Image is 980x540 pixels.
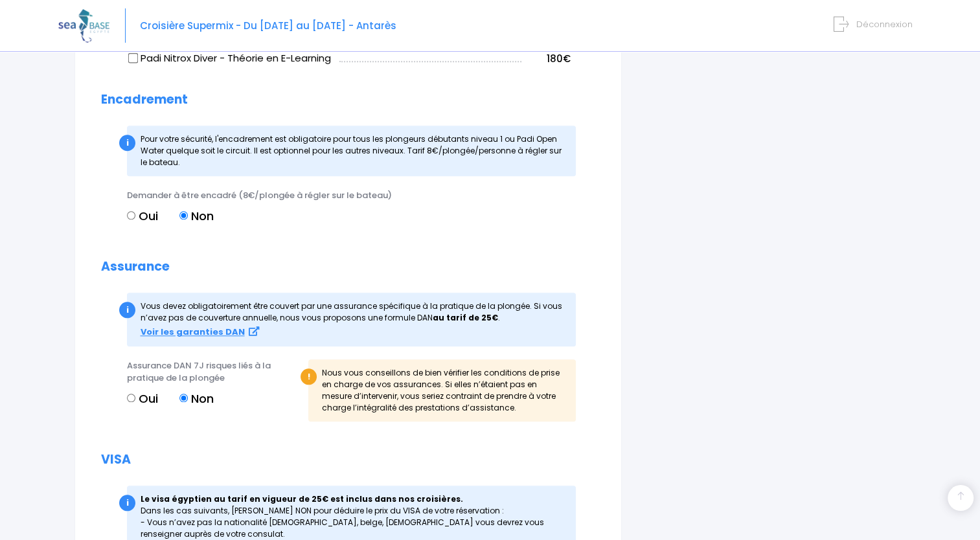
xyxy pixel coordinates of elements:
div: i [119,302,135,318]
h2: Assurance [101,260,595,275]
strong: au tarif de 25€ [433,312,498,323]
span: 180€ [547,52,571,65]
span: Pour votre sécurité, l'encadrement est obligatoire pour tous les plongeurs débutants niveau 1 ou ... [141,133,562,168]
label: Non [179,390,214,407]
span: Croisière Supermix - Du [DATE] au [DATE] - Antarès [140,19,396,32]
div: i [119,495,135,511]
input: Padi Nitrox Diver - Théorie en E-Learning [128,53,139,63]
label: Oui [127,207,158,225]
h2: VISA [101,453,595,467]
span: Demander à être encadré (8€/plongée à régler sur le bateau) [127,189,392,201]
strong: Le visa égyptien au tarif en vigueur de 25€ est inclus dans nos croisières. [141,493,463,504]
label: Padi Nitrox Diver - Théorie en E-Learning [129,51,331,66]
label: Oui [127,390,158,407]
a: Voir les garanties DAN [141,326,259,337]
input: Non [179,394,188,402]
h2: Encadrement [101,93,595,107]
input: Oui [127,211,135,219]
div: i [119,135,135,151]
label: Non [179,207,214,225]
div: Nous vous conseillons de bien vérifier les conditions de prise en charge de vos assurances. Si el... [308,359,576,422]
span: Assurance DAN 7J risques liés à la pratique de la plongée [127,359,271,385]
input: Non [179,211,188,219]
input: Oui [127,394,135,402]
span: Déconnexion [856,18,913,30]
strong: Voir les garanties DAN [141,326,245,338]
div: ! [301,368,317,385]
div: Vous devez obligatoirement être couvert par une assurance spécifique à la pratique de la plong... [127,293,576,346]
